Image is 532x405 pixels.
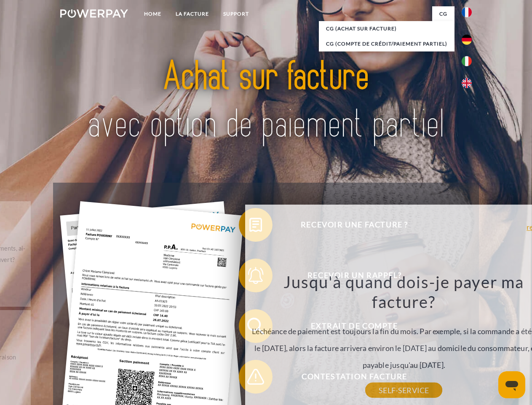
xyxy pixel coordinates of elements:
[365,383,442,398] a: SELF-SERVICE
[462,78,472,88] img: en
[462,7,472,17] img: fr
[137,6,168,22] a: Home
[319,36,454,51] a: CG (Compte de crédit/paiement partiel)
[80,40,452,162] img: title-powerpay_fr.svg
[60,9,128,18] img: logo-powerpay-white.svg
[462,35,472,45] img: de
[168,6,216,22] a: LA FACTURE
[498,371,525,398] iframe: Button to launch messaging window
[462,56,472,66] img: it
[319,21,454,36] a: CG (achat sur facture)
[432,6,454,22] a: CG
[216,6,256,22] a: Support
